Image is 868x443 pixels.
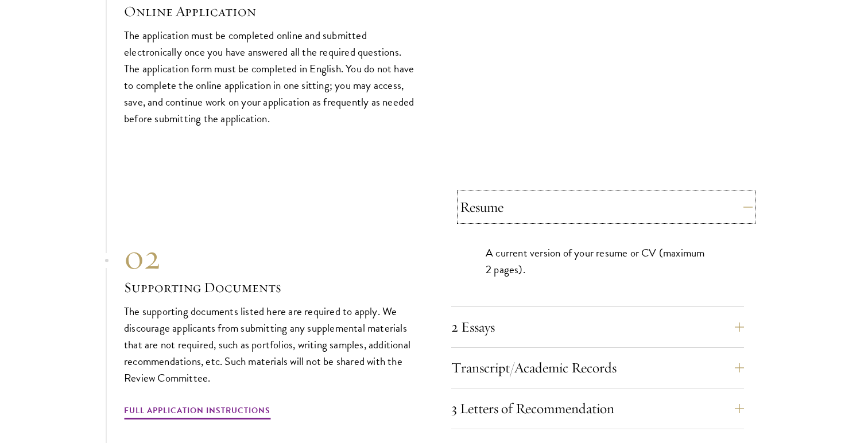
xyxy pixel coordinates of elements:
[124,27,417,127] p: The application must be completed online and submitted electronically once you have answered all ...
[451,395,744,422] button: 3 Letters of Recommendation
[451,354,744,382] button: Transcript/Academic Records
[124,2,417,21] h3: Online Application
[124,303,417,386] p: The supporting documents listed here are required to apply. We discourage applicants from submitt...
[486,244,710,278] p: A current version of your resume or CV (maximum 2 pages).
[124,278,417,297] h3: Supporting Documents
[460,193,753,221] button: Resume
[124,403,270,421] a: Full Application Instructions
[451,313,744,341] button: 2 Essays
[124,236,417,278] div: 02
